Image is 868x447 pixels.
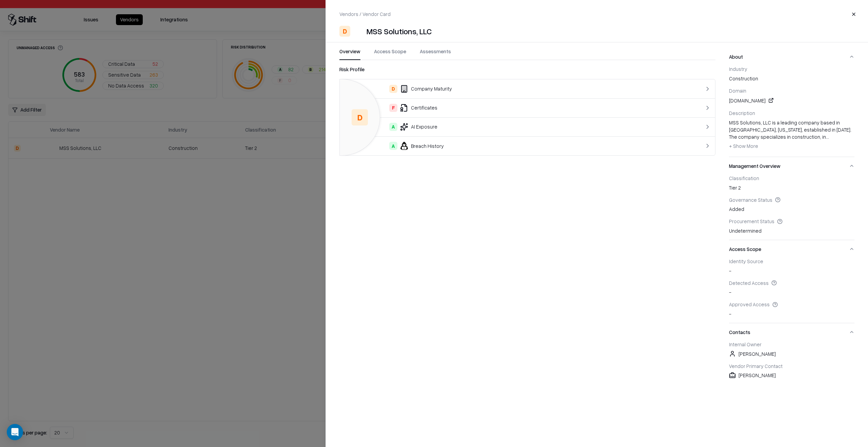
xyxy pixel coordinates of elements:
div: Domain [729,88,854,94]
span: + Show More [729,143,758,149]
button: Access Scope [374,48,406,60]
div: Undetermined [729,218,854,234]
div: [DOMAIN_NAME] [729,96,854,104]
button: Overview [339,48,360,60]
button: About [729,48,854,66]
div: Certificates [345,104,668,112]
div: - [729,258,854,274]
div: - [729,280,854,296]
p: Vendors / Vendor Card [339,11,391,18]
div: F [389,104,397,112]
div: Detected Access [729,280,854,286]
div: Identity Source [729,258,854,264]
div: D [339,26,350,37]
div: Breach History [345,142,668,150]
div: MSS Solutions, LLC [367,26,432,37]
img: MSS Solutions, LLC [353,26,364,37]
div: D [389,85,397,93]
div: Added [729,197,854,213]
span: ... [826,134,829,140]
div: About [729,66,854,157]
button: Contacts [729,323,854,341]
div: Procurement Status [729,218,854,224]
span: [PERSON_NAME] [738,350,776,357]
div: A [389,123,397,131]
div: Risk Profile [339,65,715,74]
div: Internal Owner [729,341,854,347]
button: Access Scope [729,240,854,258]
div: Description [729,110,854,116]
div: A [389,142,397,150]
div: Governance Status [729,197,854,203]
div: Vendor Primary Contact [729,363,854,369]
button: Assessments [420,48,451,60]
span: [PERSON_NAME] [738,372,776,379]
div: Tier 2 [729,175,854,191]
div: Company Maturity [345,85,668,93]
div: Classification [729,175,854,181]
div: D [352,109,368,125]
div: Access Scope [729,258,854,323]
div: Contacts [729,341,854,384]
span: construction [729,75,854,82]
div: AI Exposure [345,123,668,131]
button: + Show More [729,140,758,151]
div: Approved Access [729,301,854,307]
div: - [729,301,854,317]
button: Management Overview [729,157,854,175]
div: Management Overview [729,175,854,240]
div: MSS Solutions, LLC is a leading company based in [GEOGRAPHIC_DATA], [US_STATE], established in [D... [729,119,854,151]
div: Industry [729,66,854,72]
